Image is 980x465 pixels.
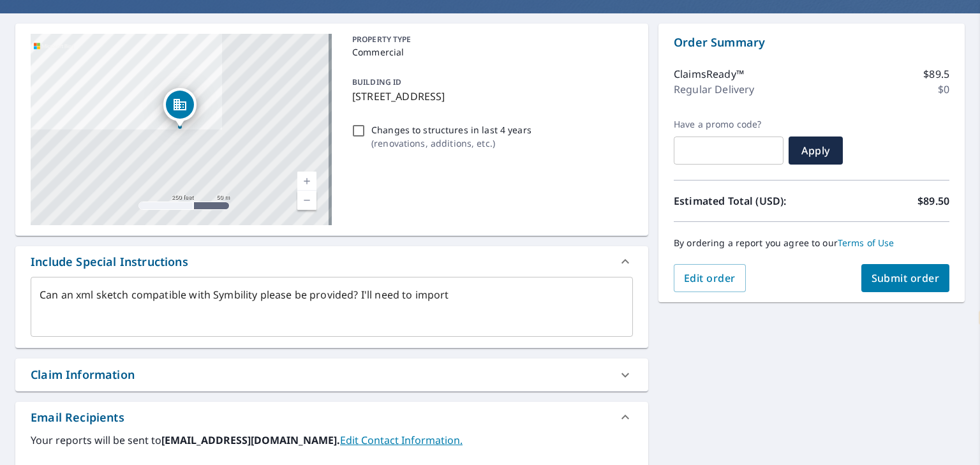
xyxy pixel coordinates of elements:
[684,271,736,285] span: Edit order
[923,66,949,82] p: $89.5
[161,433,340,447] b: [EMAIL_ADDRESS][DOMAIN_NAME].
[15,358,648,391] div: Claim Information
[799,144,833,158] span: Apply
[31,253,188,270] div: Include Special Instructions
[789,137,843,165] button: Apply
[674,119,783,130] label: Have a promo code?
[297,191,316,210] a: Current Level 17, Zoom Out
[674,34,949,51] p: Order Summary
[674,66,744,82] p: ClaimsReady™
[40,289,624,325] textarea: Can an xml sketch compatible with Symbility please be provided? I'll need to import
[352,77,401,87] p: BUILDING ID
[371,123,531,137] p: Changes to structures in last 4 years
[15,402,648,432] div: Email Recipients
[674,82,754,97] p: Regular Delivery
[352,89,628,104] p: [STREET_ADDRESS]
[31,366,135,383] div: Claim Information
[674,237,949,249] p: By ordering a report you agree to our
[352,45,628,59] p: Commercial
[838,237,895,249] a: Terms of Use
[861,264,950,292] button: Submit order
[163,88,197,128] div: Dropped pin, building 1, Commercial property, 569 Main St Monroe, CT 06468
[938,82,949,97] p: $0
[674,193,812,209] p: Estimated Total (USD):
[917,193,949,209] p: $89.50
[31,409,124,426] div: Email Recipients
[15,246,648,277] div: Include Special Instructions
[297,172,316,191] a: Current Level 17, Zoom In
[674,264,746,292] button: Edit order
[872,271,940,285] span: Submit order
[352,34,628,45] p: PROPERTY TYPE
[31,432,633,448] label: Your reports will be sent to
[371,137,531,150] p: ( renovations, additions, etc. )
[340,433,463,447] a: EditContactInfo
